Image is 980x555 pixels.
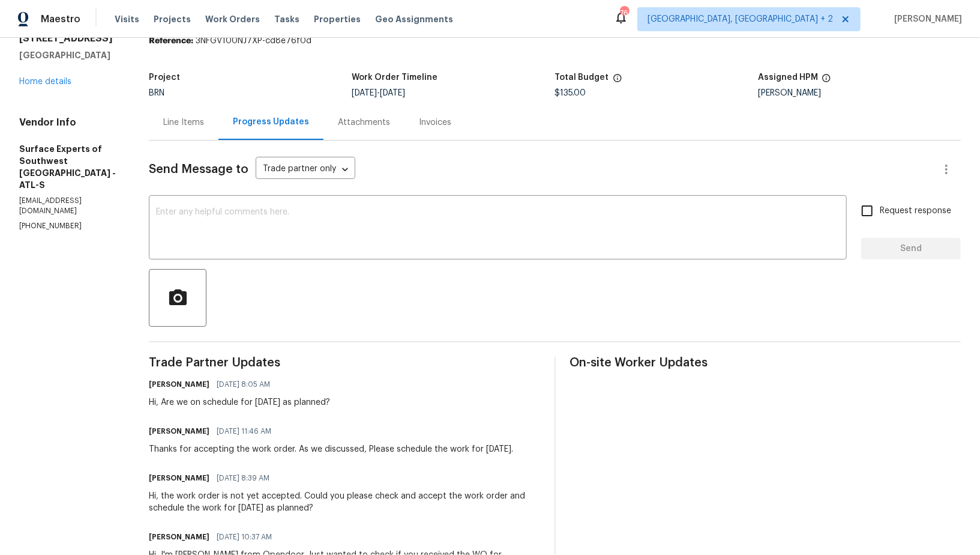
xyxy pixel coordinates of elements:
[620,7,628,19] div: 76
[613,73,622,89] span: The total cost of line items that have been proposed by Opendoor. This sum includes line items th...
[19,117,120,129] h4: Vendor Info
[149,378,209,390] h6: [PERSON_NAME]
[822,73,831,89] span: The hpm assigned to this work order.
[419,117,451,129] div: Invoices
[352,73,437,82] h5: Work Order Timeline
[149,472,209,484] h6: [PERSON_NAME]
[149,396,330,408] div: Hi, Are we on schedule for [DATE] as planned?
[758,73,818,82] h5: Assigned HPM
[314,13,361,25] span: Properties
[19,143,120,191] h5: Surface Experts of Southwest [GEOGRAPHIC_DATA] - ATL-S
[149,425,209,437] h6: [PERSON_NAME]
[149,89,164,97] span: BRN
[274,15,299,23] span: Tasks
[555,73,609,82] h5: Total Budget
[163,117,204,129] div: Line Items
[256,160,355,180] div: Trade partner only
[149,443,513,455] div: Thanks for accepting the work order. As we discussed, Please schedule the work for [DATE].
[338,117,390,129] div: Attachments
[880,205,951,217] span: Request response
[648,13,833,25] span: [GEOGRAPHIC_DATA], [GEOGRAPHIC_DATA] + 2
[217,378,270,390] span: [DATE] 8:05 AM
[149,163,248,175] span: Send Message to
[352,89,377,97] span: [DATE]
[154,13,191,25] span: Projects
[149,37,193,45] b: Reference:
[570,357,961,369] span: On-site Worker Updates
[352,89,405,97] span: -
[758,89,961,97] div: [PERSON_NAME]
[19,49,120,61] h5: [GEOGRAPHIC_DATA]
[217,531,272,543] span: [DATE] 10:37 AM
[19,196,120,216] p: [EMAIL_ADDRESS][DOMAIN_NAME]
[149,357,540,369] span: Trade Partner Updates
[19,221,120,231] p: [PHONE_NUMBER]
[380,89,405,97] span: [DATE]
[233,116,309,128] div: Progress Updates
[149,531,209,543] h6: [PERSON_NAME]
[217,472,269,484] span: [DATE] 8:39 AM
[555,89,586,97] span: $135.00
[889,13,962,25] span: [PERSON_NAME]
[149,73,180,82] h5: Project
[41,13,80,25] span: Maestro
[205,13,260,25] span: Work Orders
[375,13,453,25] span: Geo Assignments
[19,32,120,44] h2: [STREET_ADDRESS]
[19,77,71,86] a: Home details
[149,490,540,514] div: Hi, the work order is not yet accepted. Could you please check and accept the work order and sche...
[217,425,271,437] span: [DATE] 11:46 AM
[149,35,961,47] div: 3NFGV100NJ7XP-cd8e76f0d
[115,13,139,25] span: Visits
